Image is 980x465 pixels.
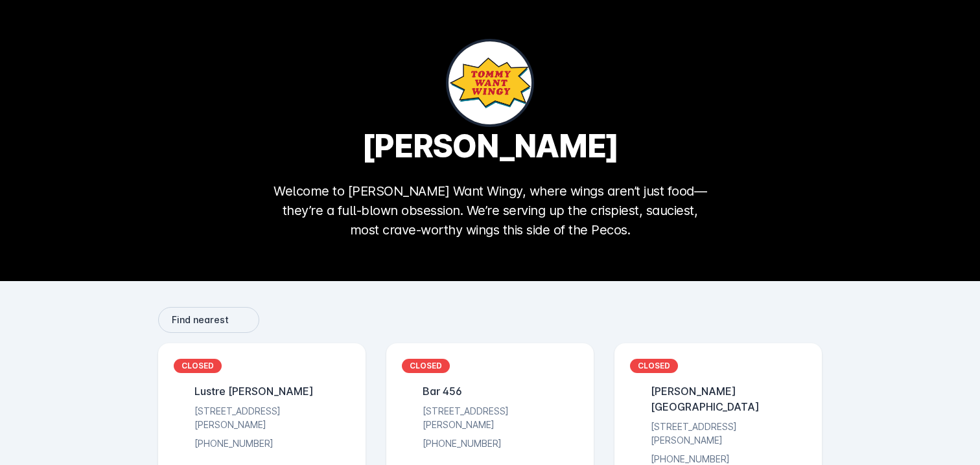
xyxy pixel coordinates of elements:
[417,404,578,431] div: [STREET_ADDRESS][PERSON_NAME]
[646,420,806,447] div: [STREET_ADDRESS][PERSON_NAME]
[402,359,450,373] div: CLOSED
[189,404,350,431] div: [STREET_ADDRESS][PERSON_NAME]
[172,315,229,324] span: Find nearest
[174,359,222,373] div: CLOSED
[646,383,806,414] div: [PERSON_NAME][GEOGRAPHIC_DATA]
[417,437,502,452] div: [PHONE_NUMBER]
[189,437,274,452] div: [PHONE_NUMBER]
[189,383,314,399] div: Lustre [PERSON_NAME]
[630,359,678,373] div: CLOSED
[417,383,462,399] div: Bar 456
